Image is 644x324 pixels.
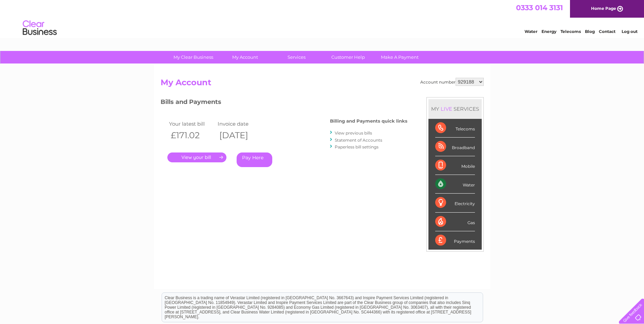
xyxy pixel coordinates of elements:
[330,119,407,124] h4: Billing and Payments quick links
[167,152,226,162] a: .
[435,231,475,250] div: Payments
[165,51,221,64] a: My Clear Business
[435,138,475,156] div: Broadband
[525,29,537,34] a: Water
[167,119,216,128] td: Your latest bill
[22,18,57,38] img: logo.png
[216,128,265,142] th: [DATE]
[439,106,454,112] div: LIVE
[428,99,482,119] div: MY SERVICES
[162,4,483,33] div: Clear Business is a trading name of Verastar Limited (registered in [GEOGRAPHIC_DATA] No. 3667643...
[161,97,407,109] h3: Bills and Payments
[216,119,265,128] td: Invoice date
[217,51,273,64] a: My Account
[420,78,484,86] div: Account number
[622,29,638,34] a: Log out
[541,29,556,34] a: Energy
[372,51,428,64] a: Make A Payment
[237,152,272,167] a: Pay Here
[435,194,475,212] div: Electricity
[516,3,563,12] a: 0333 014 3131
[269,51,325,64] a: Services
[560,29,581,34] a: Telecoms
[320,51,376,64] a: Customer Help
[335,130,372,136] a: View previous bills
[335,144,379,149] a: Paperless bill settings
[585,29,595,34] a: Blog
[435,156,475,175] div: Mobile
[435,175,475,194] div: Water
[167,128,216,142] th: £171.02
[335,138,382,143] a: Statement of Accounts
[599,29,615,34] a: Contact
[435,213,475,231] div: Gas
[435,119,475,138] div: Telecoms
[161,78,484,91] h2: My Account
